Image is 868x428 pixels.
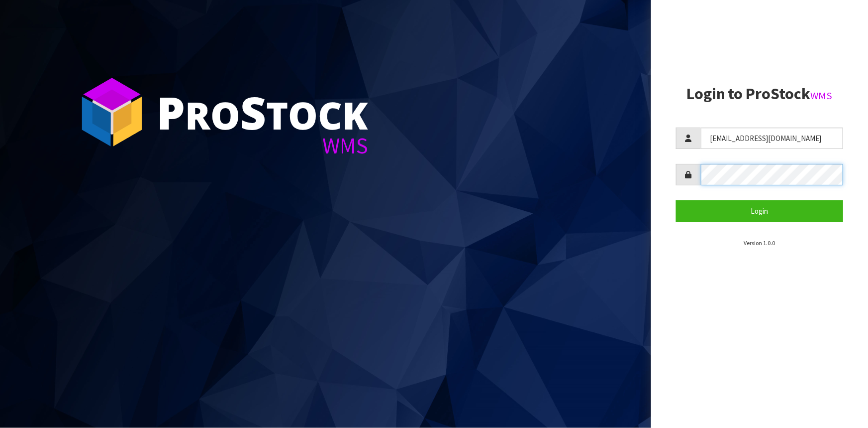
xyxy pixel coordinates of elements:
img: ProStock Cube [75,75,149,149]
small: Version 1.0.0 [744,239,775,247]
div: ro tock [157,90,368,135]
span: P [157,82,185,143]
small: WMS [811,89,833,102]
button: Login [676,200,843,222]
span: S [240,82,266,143]
input: Username [701,128,843,149]
h2: Login to ProStock [676,85,843,103]
div: WMS [157,135,368,157]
